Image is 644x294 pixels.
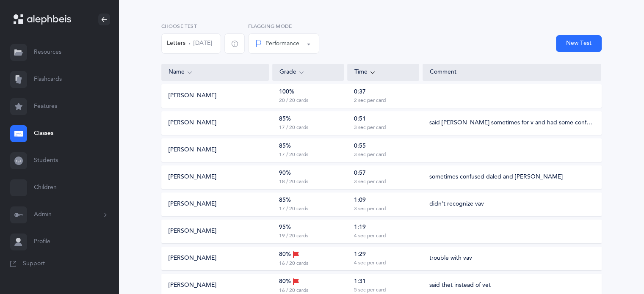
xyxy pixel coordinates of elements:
button: [PERSON_NAME] [169,92,216,100]
div: Time [354,68,412,77]
div: 3 sec per card [354,206,386,212]
button: [PERSON_NAME] [169,227,216,236]
button: [PERSON_NAME] [169,146,216,154]
button: [PERSON_NAME] [169,200,216,209]
div: 16 / 20 cards [279,260,308,267]
div: 0:37 [354,88,366,96]
div: 1:09 [354,196,366,205]
span: Letters [167,39,185,48]
div: Performance [255,39,299,48]
div: 4 sec per card [354,233,386,239]
div: 85% [279,115,291,124]
div: 17 / 20 cards [279,151,308,158]
div: 1:31 [354,278,366,286]
div: 0:57 [354,169,366,178]
div: 2 sec per card [354,97,386,104]
div: 3 sec per card [354,124,386,131]
button: [PERSON_NAME] [169,119,216,127]
div: 80% [279,277,299,286]
div: 0:51 [354,115,366,124]
div: 1:29 [354,250,366,259]
div: 80% [279,250,299,259]
div: said thet instead of vet [429,281,491,290]
button: Performance [248,33,319,54]
div: 18 / 20 cards [279,179,308,185]
div: 19 / 20 cards [279,233,308,239]
div: 85% [279,196,291,205]
div: trouble with vav [429,254,472,263]
div: 3 sec per card [354,179,386,185]
div: 20 / 20 cards [279,97,308,104]
div: 17 / 20 cards [279,124,308,131]
div: 5 sec per card [354,287,386,294]
button: New Test [556,35,602,52]
label: Flagging Mode [248,22,319,30]
button: [PERSON_NAME] [169,281,216,290]
button: Letters [DATE] [161,33,221,54]
div: Comment [430,68,594,77]
button: [PERSON_NAME] [169,173,216,181]
div: 1:19 [354,223,366,232]
div: 0:55 [354,142,366,151]
div: sometimes confused daled and [PERSON_NAME] [429,173,563,181]
div: 3 sec per card [354,151,386,158]
div: 85% [279,142,291,151]
button: [PERSON_NAME] [169,254,216,263]
div: Name [169,68,262,77]
div: Grade [279,68,337,77]
span: Support [23,260,45,268]
div: didn't recognize vav [429,200,484,209]
div: 100% [279,88,294,96]
div: said [PERSON_NAME] sometimes for v and had some confusion between [PERSON_NAME] and daled [429,119,594,127]
div: 4 sec per card [354,260,386,267]
div: 17 / 20 cards [279,206,308,212]
div: 95% [279,223,291,232]
label: Choose Test [161,22,221,30]
div: 90% [279,169,291,178]
div: 16 / 20 cards [279,287,308,294]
